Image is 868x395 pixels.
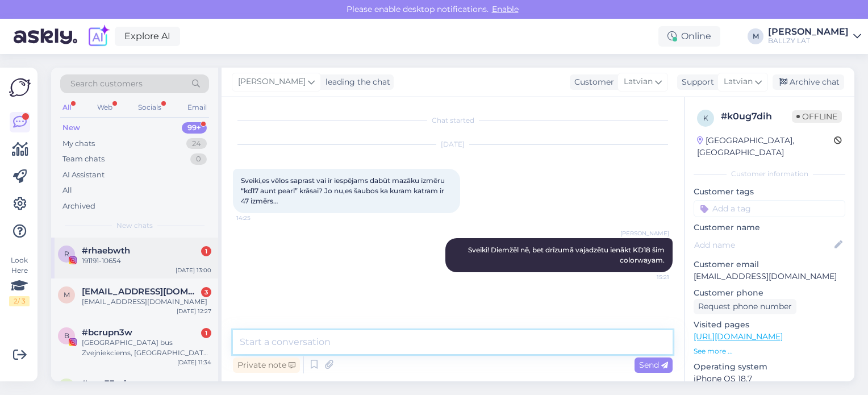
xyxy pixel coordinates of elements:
img: Askly Logo [9,77,31,98]
div: [GEOGRAPHIC_DATA], [GEOGRAPHIC_DATA] [697,135,834,159]
p: [EMAIL_ADDRESS][DOMAIN_NAME] [694,271,845,282]
span: maya.peckureva@gmail.com [82,286,200,297]
div: AI Assistant [62,169,105,181]
div: 191191-10654 [82,256,211,266]
div: Private note [233,357,300,373]
p: iPhone OS 18.7 [694,373,845,385]
span: Search customers [70,78,143,90]
div: [DATE] 13:00 [176,266,211,275]
span: [PERSON_NAME] [238,76,306,88]
p: Customer tags [694,186,845,198]
div: Archive chat [773,74,844,90]
span: Sveiki,es vēlos saprast vai ir iespējams dabūt mazāku izmēru “kd17 aunt pearl” krāsai? Jo nu,es š... [241,176,446,205]
div: Request phone number [694,299,796,314]
div: 1 [201,246,211,256]
span: m [64,290,70,299]
div: [GEOGRAPHIC_DATA] bus Zvejniekciems, [GEOGRAPHIC_DATA] , tā mana deklarētā vieta [82,338,211,358]
p: Customer phone [694,287,845,299]
p: Visited pages [694,319,845,331]
div: 1 [201,328,211,338]
span: Sveiki! Diemžēl nē, bet drīzumā vajadzētu ienākt KD18 šim colorwayam. [468,246,666,264]
span: #ouc33qdw [82,379,134,389]
span: 15:21 [627,273,669,281]
div: [DATE] 11:34 [177,358,211,367]
p: Operating system [694,361,845,373]
div: New [62,122,80,134]
input: Add a tag [694,200,845,217]
img: explore-ai [86,24,110,48]
span: Enable [489,4,522,14]
div: # k0ug7dih [721,110,792,123]
div: [PERSON_NAME] [768,27,849,36]
div: Support [677,76,714,88]
div: My chats [62,138,95,149]
div: [EMAIL_ADDRESS][DOMAIN_NAME] [82,297,211,307]
div: Web [95,100,115,115]
div: 99+ [182,122,207,134]
div: Archived [62,201,95,212]
div: All [62,185,72,196]
div: Chat started [233,115,673,126]
div: Socials [136,100,164,115]
div: 0 [190,153,207,165]
p: Customer email [694,259,845,271]
p: See more ... [694,346,845,356]
div: 24 [186,138,207,149]
div: leading the chat [321,76,390,88]
span: b [64,331,69,340]
a: [URL][DOMAIN_NAME] [694,331,783,342]
div: Customer information [694,169,845,179]
a: Explore AI [115,27,180,46]
div: Look Here [9,255,30,306]
div: 3 [201,287,211,297]
div: All [60,100,73,115]
div: M [748,28,763,44]
div: [DATE] [233,139,673,149]
div: BALLZY LAT [768,36,849,45]
span: #rhaebwth [82,246,130,256]
input: Add name [694,239,832,251]
span: Offline [792,110,842,123]
span: k [703,114,708,122]
div: Online [658,26,720,47]
div: Customer [570,76,614,88]
div: 2 / 3 [9,296,30,306]
span: #bcrupn3w [82,327,132,338]
span: Latvian [624,76,653,88]
span: Send [639,360,668,370]
span: r [64,250,69,258]
span: Latvian [724,76,753,88]
div: Team chats [62,153,105,165]
span: [PERSON_NAME] [620,229,669,238]
div: [DATE] 12:27 [177,307,211,315]
a: [PERSON_NAME]BALLZY LAT [768,27,861,45]
p: Customer name [694,222,845,234]
span: New chats [116,221,153,231]
div: Email [185,100,209,115]
span: 14:25 [236,214,279,222]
